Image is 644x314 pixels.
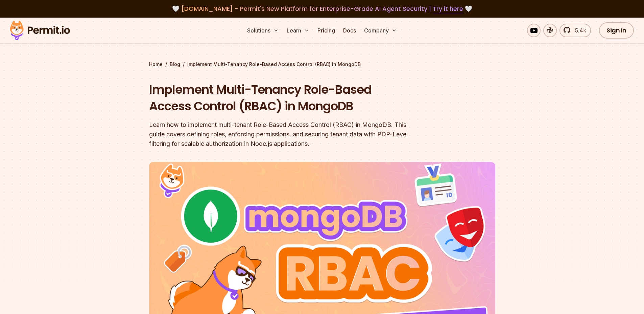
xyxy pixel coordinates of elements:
[244,24,281,37] button: Solutions
[170,61,180,68] a: Blog
[16,4,628,14] div: 🤍 🤍
[433,4,463,13] a: Try it here
[149,120,409,149] div: Learn how to implement multi-tenant Role-Based Access Control (RBAC) in MongoDB. This guide cover...
[181,4,463,13] span: [DOMAIN_NAME] - Permit's New Platform for Enterprise-Grade AI Agent Security |
[149,61,495,68] div: / /
[361,24,400,37] button: Company
[149,81,409,115] h1: Implement Multi-Tenancy Role-Based Access Control (RBAC) in MongoDB
[599,22,634,39] a: Sign In
[149,61,163,68] a: Home
[7,19,73,42] img: Permit logo
[315,24,338,37] a: Pricing
[284,24,312,37] button: Learn
[340,24,359,37] a: Docs
[559,24,591,37] a: 5.4k
[571,26,586,35] span: 5.4k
